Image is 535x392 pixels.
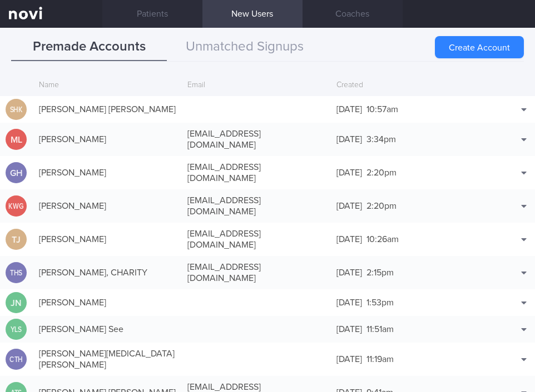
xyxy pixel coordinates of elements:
[336,202,362,210] span: [DATE]
[33,343,182,376] div: [PERSON_NAME][MEDICAL_DATA] [PERSON_NAME]
[435,36,524,58] button: Create Account
[33,162,182,184] div: [PERSON_NAME]
[366,168,397,177] span: 2:20pm
[336,355,362,364] span: [DATE]
[6,162,27,184] div: GH
[366,298,394,307] span: 1:53pm
[33,98,182,120] div: [PERSON_NAME] [PERSON_NAME]
[331,75,479,96] div: Created
[366,135,396,144] span: 3:34pm
[336,325,362,334] span: [DATE]
[336,268,362,277] span: [DATE]
[366,325,394,334] span: 11:51am
[167,33,323,61] button: Unmatched Signups
[7,319,25,340] div: YLS
[366,268,394,277] span: 2:15pm
[336,168,362,177] span: [DATE]
[33,262,182,284] div: [PERSON_NAME], CHARITY
[33,195,182,217] div: [PERSON_NAME]
[182,189,330,223] div: [EMAIL_ADDRESS][DOMAIN_NAME]
[182,123,330,156] div: [EMAIL_ADDRESS][DOMAIN_NAME]
[33,292,182,314] div: [PERSON_NAME]
[182,156,330,189] div: [EMAIL_ADDRESS][DOMAIN_NAME]
[33,318,182,340] div: [PERSON_NAME] See
[336,135,362,144] span: [DATE]
[7,349,25,370] div: CTH
[182,75,330,96] div: Email
[6,129,27,150] div: ML
[6,292,27,314] div: JN
[366,355,394,364] span: 11:19am
[11,33,167,61] button: Premade Accounts
[336,235,362,244] span: [DATE]
[336,105,362,114] span: [DATE]
[366,202,397,210] span: 2:20pm
[366,235,399,244] span: 10:26am
[7,262,25,284] div: THS
[366,105,398,114] span: 10:57am
[33,228,182,250] div: [PERSON_NAME]
[336,298,362,307] span: [DATE]
[33,128,182,150] div: [PERSON_NAME]
[182,223,330,256] div: [EMAIL_ADDRESS][DOMAIN_NAME]
[7,195,25,217] div: KWG
[7,99,25,120] div: SHK
[6,229,27,250] div: TJ
[33,75,182,96] div: Name
[182,256,330,289] div: [EMAIL_ADDRESS][DOMAIN_NAME]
